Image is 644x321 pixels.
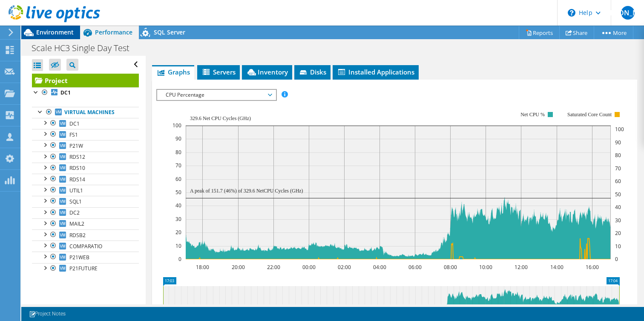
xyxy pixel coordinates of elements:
[479,264,492,271] text: 10:00
[201,68,236,76] span: Servers
[156,68,190,76] span: Graphs
[594,26,633,39] a: More
[175,229,181,236] text: 20
[154,28,185,36] span: SQL Server
[32,263,139,274] a: P21FUTURE
[196,264,209,271] text: 18:00
[69,243,102,250] span: COMPARATIO
[521,112,545,118] text: Net CPU %
[69,198,82,205] span: SQL1
[32,207,139,218] a: DC2
[32,252,139,263] a: P21WEB
[32,163,139,174] a: RDS10
[515,264,528,271] text: 12:00
[586,264,599,271] text: 16:00
[32,196,139,207] a: SQL1
[69,142,83,149] span: P21W
[615,126,624,133] text: 100
[161,90,271,100] span: CPU Percentage
[615,229,621,237] text: 20
[175,135,181,142] text: 90
[615,191,621,198] text: 50
[178,255,181,263] text: 0
[175,189,181,196] text: 50
[36,28,74,36] span: Environment
[32,74,139,87] a: Project
[302,264,316,271] text: 00:00
[175,242,181,249] text: 10
[28,43,143,53] h1: Scale HC3 Single Day Test
[190,115,251,121] text: 329.6 Net CPU Cycles (GHz)
[23,309,72,319] a: Project Notes
[246,68,288,76] span: Inventory
[32,185,139,196] a: UTIL1
[559,26,594,39] a: Share
[69,254,89,261] span: P21WEB
[69,131,78,138] span: FS1
[32,229,139,241] a: RDSB2
[615,217,621,224] text: 30
[69,164,85,172] span: RDS10
[32,118,139,129] a: DC1
[338,264,351,271] text: 02:00
[69,220,84,227] span: MAIL2
[615,178,621,185] text: 60
[69,176,85,183] span: RDS14
[32,218,139,229] a: MAIL2
[32,174,139,185] a: RDS14
[621,6,635,20] span: [PERSON_NAME]
[567,112,612,118] text: Saturated Core Count
[175,149,181,156] text: 80
[299,68,326,76] span: Disks
[444,264,457,271] text: 08:00
[615,165,621,172] text: 70
[69,265,98,272] span: P21FUTURE
[175,215,181,223] text: 30
[175,162,181,169] text: 70
[69,120,80,127] span: DC1
[69,209,80,216] span: DC2
[373,264,386,271] text: 04:00
[60,89,71,96] b: DC1
[32,129,139,140] a: FS1
[232,264,245,271] text: 20:00
[69,153,85,160] span: RDS12
[190,188,303,194] text: A peak of 151.7 (46%) of 329.6 NetCPU Cycles (GHz)
[615,152,621,159] text: 80
[615,243,621,250] text: 10
[175,175,181,183] text: 60
[615,255,618,263] text: 0
[32,107,139,118] a: Virtual Machines
[32,140,139,151] a: P21W
[408,264,422,271] text: 06:00
[32,87,139,98] a: DC1
[69,187,83,194] span: UTIL1
[32,241,139,252] a: COMPARATIO
[175,202,181,209] text: 40
[267,264,280,271] text: 22:00
[172,122,181,129] text: 100
[615,139,621,146] text: 90
[615,203,621,211] text: 40
[519,26,560,39] a: Reports
[550,264,563,271] text: 14:00
[568,9,575,17] svg: \n
[95,28,132,36] span: Performance
[32,152,139,163] a: RDS12
[337,68,414,76] span: Installed Applications
[69,232,86,239] span: RDSB2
